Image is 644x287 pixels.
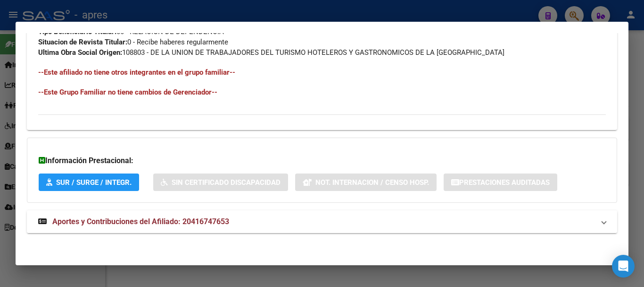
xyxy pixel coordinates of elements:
span: 00 - RELACION DE DEPENDENCIA [38,27,224,36]
strong: Ultima Obra Social Origen: [38,48,122,57]
span: Sin Certificado Discapacidad [172,178,281,187]
strong: Tipo Beneficiario Titular: [38,27,116,36]
span: SUR / SURGE / INTEGR. [56,178,132,187]
span: 0 - Recibe haberes regularmente [38,38,228,46]
button: Sin Certificado Discapacidad [153,174,288,191]
h3: Información Prestacional: [39,155,605,166]
h4: --Este afiliado no tiene otros integrantes en el grupo familiar-- [38,67,606,78]
span: Not. Internacion / Censo Hosp. [315,178,429,187]
button: SUR / SURGE / INTEGR. [39,174,139,191]
button: Not. Internacion / Censo Hosp. [295,174,437,191]
h4: --Este Grupo Familiar no tiene cambios de Gerenciador-- [38,87,606,97]
span: 108803 - DE LA UNION DE TRABAJADORES DEL TURISMO HOTELEROS Y GASTRONOMICOS DE LA [GEOGRAPHIC_DATA] [38,48,504,57]
span: Aportes y Contribuciones del Afiliado: 20416747653 [52,217,229,226]
div: Open Intercom Messenger [612,255,635,278]
button: Prestaciones Auditadas [444,174,557,191]
mat-expansion-panel-header: Aportes y Contribuciones del Afiliado: 20416747653 [27,210,617,233]
strong: Situacion de Revista Titular: [38,38,127,46]
span: Prestaciones Auditadas [459,178,550,187]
